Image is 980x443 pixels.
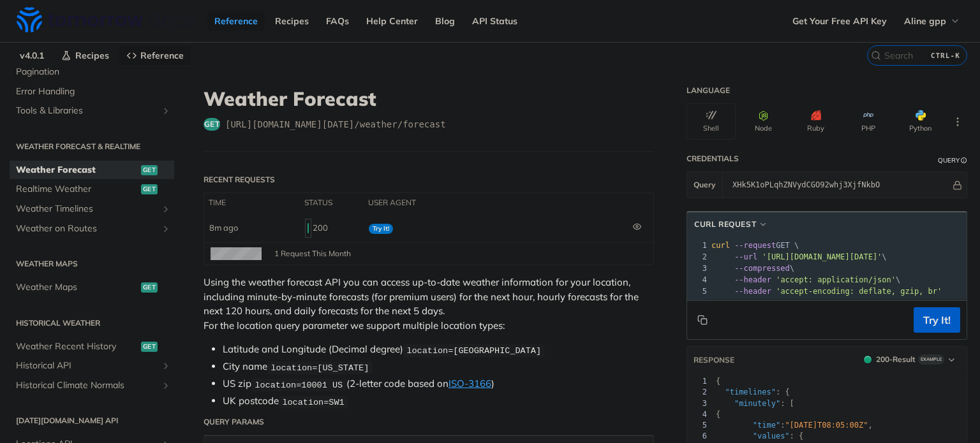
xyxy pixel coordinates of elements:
span: \ [711,252,887,261]
svg: More ellipsis [952,116,963,127]
span: "[DATE]T08:05:00Z" [785,421,868,430]
li: US zip (2-letter code based on ) [223,377,654,391]
span: Error Handling [16,85,171,98]
img: Tomorrow.io Weather API Docs [17,7,194,33]
h2: Historical Weather [10,317,174,329]
span: Realtime Weather [16,183,138,196]
a: Weather on RoutesShow subpages for Weather on Routes [10,219,174,238]
button: RESPONSE [694,354,734,366]
h2: Weather Maps [10,258,174,270]
span: location=10001 US [255,380,343,389]
span: GET \ [711,241,799,250]
li: City name [223,359,654,374]
span: get [204,118,220,131]
a: Reference [119,46,191,65]
div: Credentials [687,153,739,164]
span: : [ [716,399,794,408]
a: Recipes [54,46,116,65]
a: Error Handling [10,82,174,101]
button: Try It! [914,307,960,333]
span: : { [716,388,790,396]
span: "time" [753,421,780,430]
a: ISO-3166 [449,377,491,389]
button: Copy to clipboard [694,310,711,330]
a: Realtime Weatherget [10,180,174,199]
a: Help Center [359,11,425,31]
button: Shell [687,103,736,140]
i: Information [961,157,967,164]
div: 3 [687,263,709,274]
span: "minutely" [734,399,780,408]
a: Tools & LibrariesShow subpages for Tools & Libraries [10,101,174,120]
span: Reference [140,50,184,61]
button: Show subpages for Weather Timelines [161,204,171,214]
span: \ [711,264,794,273]
div: 4 [687,409,707,420]
span: --request [734,241,776,250]
span: { [716,377,720,386]
span: Query [694,179,716,191]
span: Weather Recent History [16,340,138,353]
div: 2 [687,251,709,263]
span: 200 [864,356,872,363]
button: Hide [951,178,963,191]
svg: Search [871,50,881,61]
span: 'accept-encoding: deflate, gzip, br' [776,287,942,296]
span: Weather Forecast [16,164,138,177]
span: cURL Request [694,219,756,230]
th: status [300,193,364,214]
div: 1 [687,376,707,387]
th: user agent [364,193,628,214]
input: apikey [726,172,951,198]
span: location=[GEOGRAPHIC_DATA] [406,345,541,355]
span: Recipes [75,50,109,61]
span: Weather on Routes [16,222,158,235]
button: Query [687,172,723,198]
span: 8m ago [209,222,238,233]
div: 2 [687,387,707,398]
span: 200 [308,223,309,233]
h2: [DATE][DOMAIN_NAME] API [10,415,174,426]
span: Weather Timelines [16,203,158,215]
span: --header [734,275,771,284]
button: Ruby [791,103,840,140]
div: 4 [687,274,709,286]
span: 1 Request This Month [274,248,351,259]
span: --header [734,287,771,296]
div: 1 [687,240,709,251]
span: v4.0.1 [13,46,51,65]
span: { [716,410,720,419]
a: Weather Recent Historyget [10,337,174,356]
span: Tools & Libraries [16,105,158,117]
p: Using the weather forecast API you can access up-to-date weather information for your location, i... [204,275,654,333]
li: Latitude and Longitude (Decimal degree) [223,342,654,357]
button: cURL Request [690,218,772,231]
span: "values" [753,432,790,440]
span: Weather Maps [16,281,138,294]
span: location=SW1 [282,397,344,407]
h1: Weather Forecast [204,87,654,110]
a: Blog [428,11,462,31]
div: 3 [687,398,707,409]
button: Aline gpp [897,11,967,31]
div: Recent Requests [204,174,275,185]
div: 5 [687,420,707,431]
span: get [141,165,158,175]
span: 'accept: application/json' [776,275,896,284]
button: PHP [843,103,893,140]
a: API Status [465,11,524,31]
a: Weather TimelinesShow subpages for Weather Timelines [10,200,174,219]
button: Show subpages for Weather on Routes [161,224,171,234]
span: location=[US_STATE] [271,363,369,372]
button: Show subpages for Historical API [161,361,171,371]
span: "timelines" [725,388,775,396]
span: --url [734,252,757,261]
div: Query Params [204,416,264,428]
span: '[URL][DOMAIN_NAME][DATE]' [762,252,882,261]
canvas: Line Graph [211,247,262,260]
span: : { [716,432,803,440]
div: 5 [687,286,709,297]
li: UK postcode [223,394,654,409]
div: Language [687,85,730,96]
span: Try It! [369,224,393,234]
